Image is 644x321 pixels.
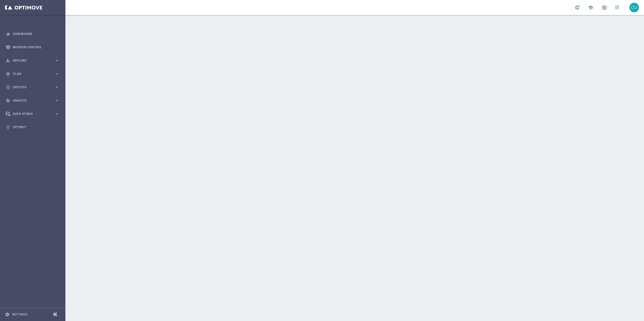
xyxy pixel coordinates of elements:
i: equalizer [6,32,10,36]
button: lightbulb Optibot [6,125,59,129]
div: Explore [6,58,54,63]
i: keyboard_arrow_right [54,98,59,103]
a: Mission Control [13,40,59,54]
button: track_changes Analyze keyboard_arrow_right [6,99,59,103]
div: Analyze [6,98,54,103]
span: Data Studio [13,112,54,115]
div: Mission Control [6,40,59,54]
i: play_circle_outline [6,85,10,89]
a: Dashboard [13,27,59,40]
i: keyboard_arrow_right [54,111,59,116]
span: Plan [13,72,54,75]
div: Optibot [6,120,59,134]
i: keyboard_arrow_right [54,58,59,63]
button: Data Studio keyboard_arrow_right [6,112,59,116]
i: person_search [6,58,10,63]
div: Data Studio [6,112,54,116]
div: Plan [6,72,54,76]
i: settings [5,312,10,317]
div: Dashboard [6,27,59,40]
i: gps_fixed [6,72,10,76]
div: Execute [6,85,54,89]
button: Mission Control [6,45,59,49]
i: keyboard_arrow_right [54,85,59,89]
span: Explore [13,59,54,62]
button: equalizer Dashboard [6,32,59,36]
button: play_circle_outline Execute keyboard_arrow_right [6,85,59,89]
span: Execute [13,86,54,89]
i: keyboard_arrow_right [54,71,59,76]
i: lightbulb [6,125,10,129]
a: Optibot [13,120,59,134]
button: person_search Explore keyboard_arrow_right [6,59,59,63]
div: OU [629,3,639,12]
i: track_changes [6,98,10,103]
button: gps_fixed Plan keyboard_arrow_right [6,72,59,76]
a: Settings [12,313,27,316]
span: school [588,5,593,10]
span: Analyze [13,99,54,102]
